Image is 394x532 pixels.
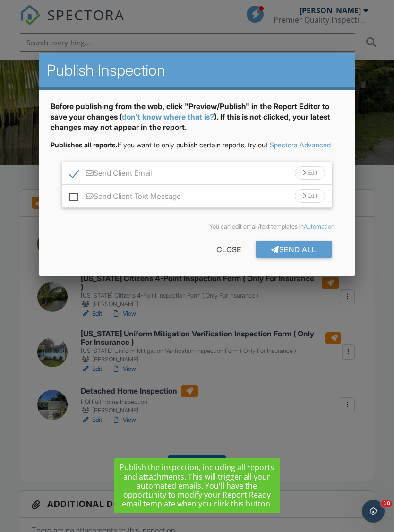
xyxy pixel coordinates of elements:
[295,166,325,180] div: Edit
[51,141,118,149] strong: Publishes all reports.
[69,169,152,180] label: Send Client Email
[304,223,334,230] a: Automation
[69,192,181,204] label: Send Client Text Message
[51,141,268,149] span: If you want to only publish certain reports, try out
[362,500,385,523] iframe: Intercom live chat
[51,101,343,140] div: Before publishing from the web, click "Preview/Publish" in the Report Editor to save your changes...
[270,141,331,149] a: Spectora Advanced
[58,223,335,231] div: You can edit email/text templates in .
[201,241,256,258] div: Close
[295,189,325,203] div: Edit
[122,112,214,121] a: don't know where that is?
[256,241,332,258] div: Send All
[381,500,392,507] span: 10
[47,61,347,80] h2: Publish Inspection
